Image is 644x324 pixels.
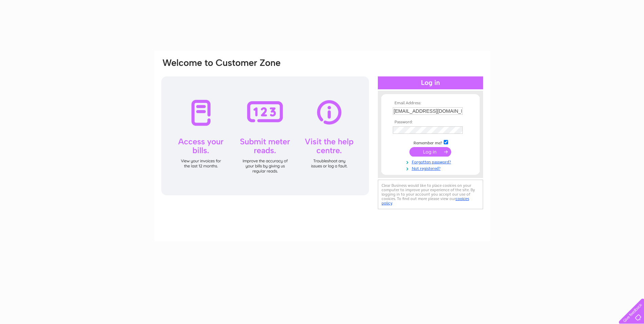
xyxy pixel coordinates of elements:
[393,165,470,171] a: Not registered?
[382,196,469,205] a: cookies policy
[393,158,470,165] a: Forgotten password?
[391,139,470,146] td: Remember me?
[391,101,470,106] th: Email Address:
[378,180,483,209] div: Clear Business would like to place cookies on your computer to improve your experience of the sit...
[409,147,451,157] input: Submit
[391,120,470,125] th: Password:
